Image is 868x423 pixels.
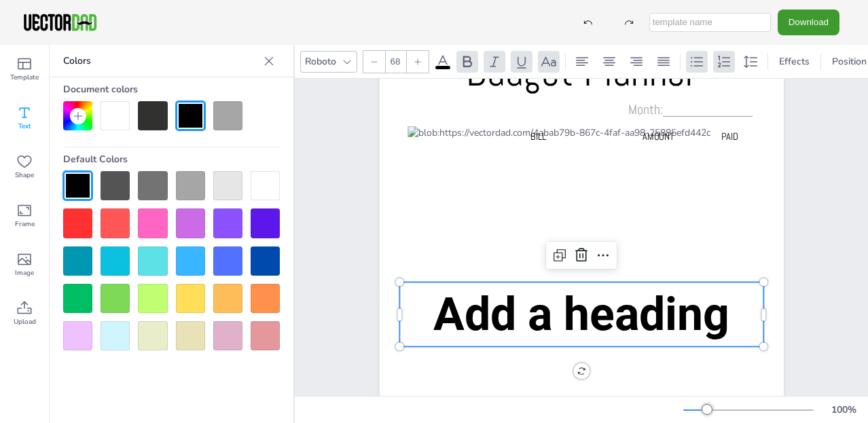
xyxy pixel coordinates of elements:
div: Default Colors [63,147,280,171]
span: Frame [15,219,35,229]
p: Colors [63,45,258,77]
span: Budget Planner [466,46,697,97]
div: Document colors [63,77,280,101]
img: VectorDad-1.png [22,12,98,33]
span: Effects [776,55,812,68]
span: Text [18,121,31,132]
span: Upload [14,316,36,327]
button: Download [778,10,839,35]
div: 100 % [827,403,860,416]
span: Shape [15,170,34,181]
span: Image [15,268,34,278]
span: BILL [530,130,545,143]
span: AMOUNT [642,130,674,143]
span: Add a heading [433,287,729,342]
input: template name [649,13,771,32]
span: Template [10,72,39,83]
span: Month:____________ [628,100,753,118]
div: Roboto [302,52,339,71]
span: PAID [721,130,738,143]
